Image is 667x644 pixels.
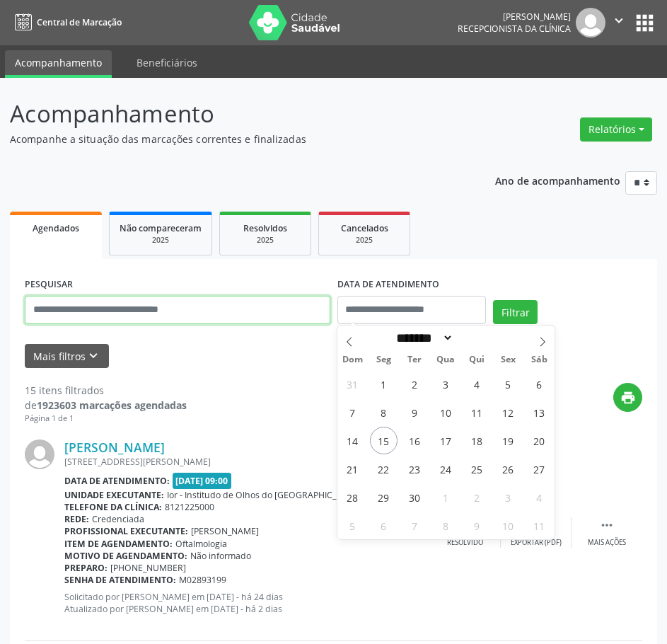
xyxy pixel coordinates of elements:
span: Setembro 25, 2025 [463,455,491,483]
b: Telefone da clínica: [64,501,162,513]
button: apps [632,11,657,35]
span: Outubro 5, 2025 [339,512,366,539]
span: Setembro 7, 2025 [339,398,366,426]
span: Outubro 10, 2025 [494,512,522,539]
label: PESQUISAR [25,274,73,296]
b: Item de agendamento: [64,538,173,550]
span: Resolvidos [243,222,287,234]
span: Credenciada [92,513,144,525]
div: Mais ações [588,538,626,548]
i:  [611,13,627,28]
span: 8121225000 [165,501,214,513]
div: 15 itens filtrados [25,383,187,398]
button: Filtrar [493,300,538,324]
span: Setembro 20, 2025 [526,427,553,454]
b: Motivo de agendamento: [64,550,187,562]
span: Setembro 15, 2025 [370,427,398,454]
div: [STREET_ADDRESS][PERSON_NAME] [64,456,430,468]
span: Setembro 22, 2025 [370,455,398,483]
span: Setembro 21, 2025 [339,455,366,483]
b: Data de atendimento: [64,475,170,487]
span: Setembro 4, 2025 [463,370,491,398]
p: Acompanhamento [10,96,463,132]
span: Outubro 2, 2025 [463,483,491,511]
span: Dom [337,355,369,364]
span: Setembro 26, 2025 [494,455,522,483]
input: Year [453,330,500,345]
span: Setembro 23, 2025 [401,455,429,483]
p: Solicitado por [PERSON_NAME] em [DATE] - há 24 dias Atualizado por [PERSON_NAME] em [DATE] - há 2... [64,591,430,615]
span: M02893199 [179,574,226,586]
button: print [613,383,642,412]
span: Outubro 7, 2025 [401,512,429,539]
span: Setembro 10, 2025 [432,398,460,426]
span: Setembro 30, 2025 [401,483,429,511]
button: Mais filtroskeyboard_arrow_down [25,344,109,369]
img: img [576,8,605,38]
span: Seg [368,355,399,364]
strong: 1923603 marcações agendadas [37,398,187,412]
span: Qua [430,355,461,364]
p: Acompanhe a situação das marcações correntes e finalizadas [10,132,463,146]
a: Beneficiários [127,50,207,75]
span: Setembro 19, 2025 [494,427,522,454]
span: Setembro 8, 2025 [370,398,398,426]
label: DATA DE ATENDIMENTO [337,274,439,296]
div: 2025 [230,235,301,246]
span: Setembro 29, 2025 [370,483,398,511]
span: Não informado [190,550,251,562]
span: Central de Marcação [37,16,122,28]
span: Sáb [523,355,555,364]
span: Setembro 3, 2025 [432,370,460,398]
span: [PERSON_NAME] [191,525,259,537]
span: Outubro 8, 2025 [432,512,460,539]
p: Ano de acompanhamento [495,171,620,189]
div: Resolvido [447,538,483,548]
i:  [599,517,615,533]
div: de [25,398,187,413]
div: [PERSON_NAME] [458,11,571,23]
i: print [620,390,636,406]
span: Agosto 31, 2025 [339,370,366,398]
span: Setembro 9, 2025 [401,398,429,426]
div: 2025 [120,235,202,246]
div: Página 1 de 1 [25,413,187,425]
button:  [605,8,632,38]
span: Setembro 24, 2025 [432,455,460,483]
span: Setembro 14, 2025 [339,427,366,454]
span: Oftalmologia [175,538,227,550]
span: Ter [399,355,430,364]
span: Cancelados [341,222,388,234]
span: Não compareceram [120,222,202,234]
span: Setembro 12, 2025 [494,398,522,426]
span: Outubro 9, 2025 [463,512,491,539]
span: Setembro 5, 2025 [494,370,522,398]
span: Outubro 1, 2025 [432,483,460,511]
span: [DATE] 09:00 [173,473,232,489]
span: Recepcionista da clínica [458,23,571,35]
a: Central de Marcação [10,11,122,34]
select: Month [392,330,454,345]
b: Rede: [64,513,89,525]
div: Exportar (PDF) [511,538,562,548]
span: Sex [492,355,523,364]
span: Setembro 2, 2025 [401,370,429,398]
span: Outubro 4, 2025 [526,483,553,511]
a: [PERSON_NAME] [64,439,165,455]
img: img [25,439,54,469]
b: Preparo: [64,562,108,574]
span: Ior - Institudo de Olhos do [GEOGRAPHIC_DATA] [167,489,361,501]
span: Setembro 1, 2025 [370,370,398,398]
span: Setembro 28, 2025 [339,483,366,511]
span: Outubro 6, 2025 [370,512,398,539]
span: Setembro 18, 2025 [463,427,491,454]
span: Setembro 27, 2025 [526,455,553,483]
span: Setembro 16, 2025 [401,427,429,454]
span: Setembro 11, 2025 [463,398,491,426]
b: Profissional executante: [64,525,188,537]
a: Acompanhamento [5,50,112,78]
b: Senha de atendimento: [64,574,176,586]
span: Setembro 17, 2025 [432,427,460,454]
span: Qui [461,355,492,364]
i: keyboard_arrow_down [86,348,101,364]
